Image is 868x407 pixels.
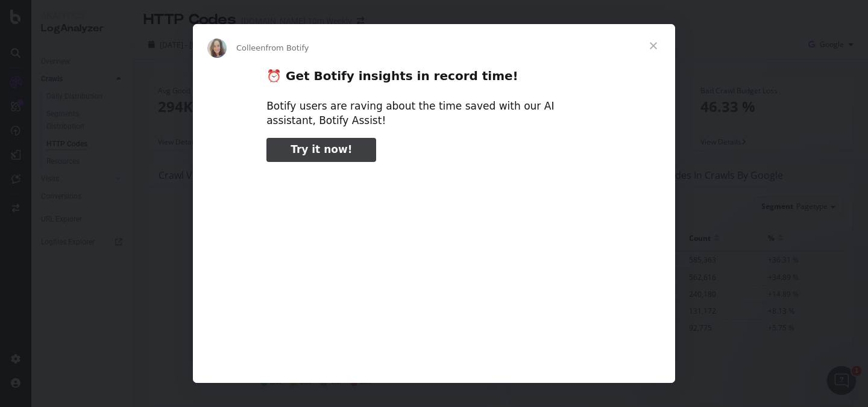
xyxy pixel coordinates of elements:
[207,39,227,58] img: Profile image for Colleen
[236,43,266,52] span: Colleen
[266,99,602,128] div: Botify users are raving about the time saved with our AI assistant, Botify Assist!
[266,43,309,52] span: from Botify
[266,68,602,90] h2: ⏰ Get Botify insights in record time!
[632,24,675,67] span: Close
[266,138,376,162] a: Try it now!
[291,143,352,155] span: Try it now!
